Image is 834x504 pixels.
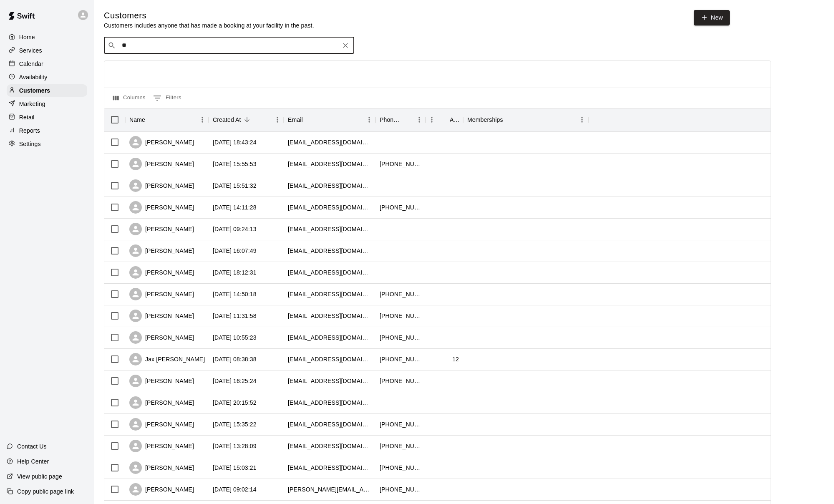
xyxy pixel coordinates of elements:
[413,113,426,126] button: Menu
[213,138,257,146] div: 2025-08-19 18:43:24
[129,418,194,431] div: [PERSON_NAME]
[129,461,194,474] div: [PERSON_NAME]
[288,442,371,450] div: courtneykrell@hotmail.com
[288,485,371,494] div: kyle.stoker@gmail.com
[19,46,42,55] p: Services
[380,290,421,298] div: +15613462383
[19,33,35,41] p: Home
[129,310,194,322] div: [PERSON_NAME]
[380,377,421,385] div: +13476327497
[380,203,421,212] div: +15614411344
[213,268,257,277] div: 2025-08-12 18:12:31
[426,108,463,131] div: Age
[380,312,421,320] div: +15614364209
[145,114,157,126] button: Sort
[363,113,375,126] button: Menu
[284,108,375,131] div: Email
[17,472,62,481] p: View public page
[129,201,194,214] div: [PERSON_NAME]
[213,160,257,168] div: 2025-08-18 15:55:53
[213,333,257,342] div: 2025-08-11 10:55:23
[288,333,371,342] div: ajdillman79@aol.com
[213,355,257,363] div: 2025-08-10 08:38:38
[129,179,194,192] div: [PERSON_NAME]
[213,464,257,472] div: 2025-08-04 15:03:21
[380,160,421,168] div: +15615660807
[129,136,194,149] div: [PERSON_NAME]
[7,71,87,83] a: Availability
[380,485,421,494] div: +18134512962
[380,442,421,450] div: +15612518478
[7,111,87,123] div: Retail
[375,108,426,131] div: Phone Number
[452,355,459,363] div: 12
[288,377,371,385] div: jimmydi84@gmail.com
[19,73,48,81] p: Availability
[7,138,87,150] a: Settings
[288,160,371,168] div: brooklyn1x@aol.com
[288,247,371,255] div: pjthompson@hotmail.com
[19,86,50,95] p: Customers
[104,21,314,30] p: Customers includes anyone that has made a booking at your facility in the past.
[288,398,371,407] div: countychief23@outlook.com
[288,312,371,320] div: clzibbz@gmail.com
[19,140,41,148] p: Settings
[380,355,421,363] div: +15614009980
[129,288,194,300] div: [PERSON_NAME]
[17,442,47,451] p: Contact Us
[213,225,257,233] div: 2025-08-14 09:24:13
[213,181,257,190] div: 2025-08-16 15:51:32
[241,114,253,126] button: Sort
[288,268,371,277] div: taralynn3032@gmail.com
[129,396,194,409] div: [PERSON_NAME]
[340,40,351,51] button: Clear
[288,108,303,131] div: Email
[129,223,194,235] div: [PERSON_NAME]
[7,31,87,43] div: Home
[213,108,241,131] div: Created At
[125,108,209,131] div: Name
[129,375,194,387] div: [PERSON_NAME]
[288,420,371,428] div: aduntz2019@gmail.com
[19,113,35,121] p: Retail
[467,108,503,131] div: Memberships
[129,440,194,452] div: [PERSON_NAME]
[213,442,257,450] div: 2025-08-05 13:28:09
[426,113,438,126] button: Menu
[288,355,371,363] div: shanetresch@gmail.com
[7,44,87,57] div: Services
[19,126,40,135] p: Reports
[288,464,371,472] div: poohbee87@aol.com
[7,124,87,137] div: Reports
[288,138,371,146] div: jack.machometa@yahoo.com
[7,98,87,110] a: Marketing
[213,398,257,407] div: 2025-08-07 20:15:52
[576,113,588,126] button: Menu
[7,58,87,70] div: Calendar
[450,108,459,131] div: Age
[380,333,421,342] div: +19548215141
[7,84,87,97] a: Customers
[213,420,257,428] div: 2025-08-07 15:35:22
[129,353,205,365] div: Jax [PERSON_NAME]
[129,483,194,496] div: [PERSON_NAME]
[213,312,257,320] div: 2025-08-11 11:31:58
[104,10,314,21] h5: Customers
[380,464,421,472] div: +19544786751
[288,290,371,298] div: aciklin@jonesfoster.com
[19,100,45,108] p: Marketing
[288,203,371,212] div: dolphantim@yahoo.com
[401,114,413,126] button: Sort
[129,108,145,131] div: Name
[438,114,450,126] button: Sort
[271,113,284,126] button: Menu
[213,247,257,255] div: 2025-08-13 16:07:49
[303,114,315,126] button: Sort
[151,91,184,105] button: Show filters
[129,266,194,279] div: [PERSON_NAME]
[213,290,257,298] div: 2025-08-11 14:50:18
